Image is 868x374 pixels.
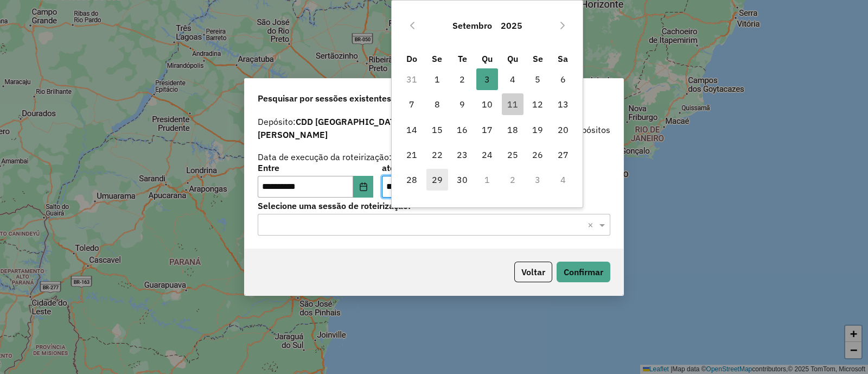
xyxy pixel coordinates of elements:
[475,117,500,142] td: 17
[500,92,525,117] td: 11
[500,167,525,192] td: 2
[476,119,498,141] span: 17
[550,117,575,142] td: 20
[502,93,524,115] span: 11
[401,93,423,115] span: 7
[399,117,424,142] td: 14
[424,67,449,92] td: 1
[451,93,473,115] span: 9
[451,68,473,90] span: 2
[426,169,448,191] span: 29
[399,167,424,192] td: 28
[500,142,525,167] td: 25
[475,67,500,92] td: 3
[525,167,550,192] td: 3
[450,67,475,92] td: 2
[476,93,498,115] span: 10
[450,142,475,167] td: 23
[525,92,550,117] td: 12
[557,262,610,282] button: Confirmar
[424,117,449,142] td: 15
[258,92,391,105] span: Pesquisar por sessões existentes
[450,117,475,142] td: 16
[426,93,448,115] span: 8
[514,262,552,282] button: Voltar
[475,167,500,192] td: 1
[550,142,575,167] td: 27
[476,144,498,166] span: 24
[399,92,424,117] td: 7
[558,53,568,64] span: Sa
[258,115,434,141] label: Depósito:
[500,67,525,92] td: 4
[525,117,550,142] td: 19
[450,167,475,192] td: 30
[426,119,448,141] span: 15
[432,53,442,64] span: Se
[401,169,423,191] span: 28
[500,117,525,142] td: 18
[550,167,575,192] td: 4
[382,161,497,174] label: até
[527,68,548,90] span: 5
[552,144,574,166] span: 27
[424,92,449,117] td: 8
[475,142,500,167] td: 24
[451,169,473,191] span: 30
[550,67,575,92] td: 6
[426,68,448,90] span: 1
[482,53,493,64] span: Qu
[258,116,403,140] strong: CDD [GEOGRAPHIC_DATA][PERSON_NAME]
[502,119,524,141] span: 18
[552,68,574,90] span: 6
[406,53,417,64] span: Do
[496,12,527,39] button: Choose Year
[448,12,496,39] button: Choose Month
[525,142,550,167] td: 26
[554,17,571,34] button: Next Month
[401,144,423,166] span: 21
[458,53,467,64] span: Te
[552,119,574,141] span: 20
[258,161,373,174] label: Entre
[401,119,423,141] span: 14
[527,93,548,115] span: 12
[550,92,575,117] td: 13
[502,68,524,90] span: 4
[502,144,524,166] span: 25
[399,142,424,167] td: 21
[507,53,518,64] span: Qu
[525,67,550,92] td: 5
[527,119,548,141] span: 19
[353,176,374,198] button: Choose Date
[588,218,597,231] span: Clear all
[451,119,473,141] span: 16
[258,199,610,212] label: Selecione uma sessão de roteirização:
[424,142,449,167] td: 22
[426,144,448,166] span: 22
[527,144,548,166] span: 26
[404,17,421,34] button: Previous Month
[258,150,392,163] label: Data de execução da roteirização:
[451,144,473,166] span: 23
[450,92,475,117] td: 9
[552,93,574,115] span: 13
[424,167,449,192] td: 29
[399,67,424,92] td: 31
[475,92,500,117] td: 10
[533,53,543,64] span: Se
[476,68,498,90] span: 3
